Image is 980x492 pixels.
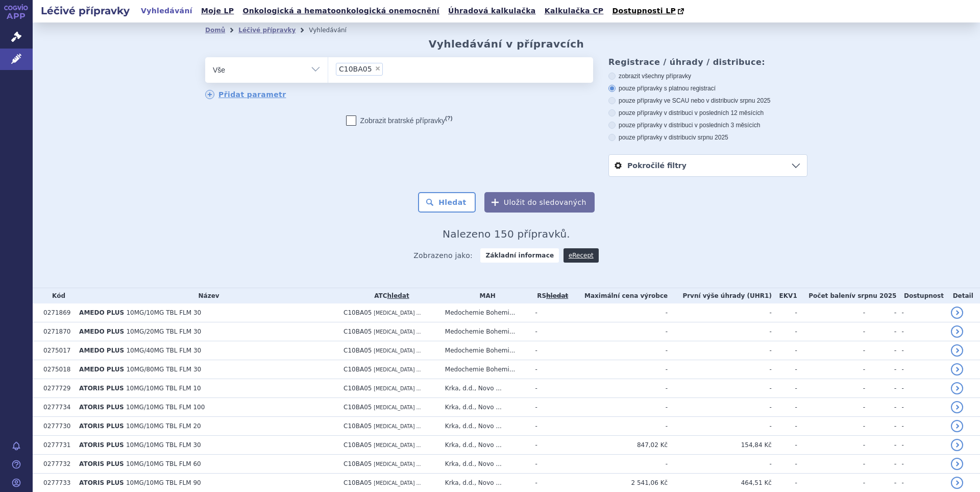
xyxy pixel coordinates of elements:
a: Přidat parametr [205,90,286,99]
td: - [865,303,896,322]
span: C10BA05 [344,479,372,486]
td: - [570,341,668,360]
button: Uložit do sledovaných [484,192,595,213]
a: detail [951,307,963,319]
li: Vyhledávání [309,22,360,38]
th: Maximální cena výrobce [570,288,668,303]
span: ATORIS PLUS [79,479,124,486]
td: - [668,322,772,341]
abbr: (?) [445,115,452,122]
td: - [570,417,668,436]
td: - [668,341,772,360]
td: - [570,303,668,322]
th: Detail [946,288,980,303]
a: Léčivé přípravky [238,27,296,34]
span: v srpnu 2025 [693,134,728,141]
td: - [570,455,668,474]
a: eRecept [563,248,599,263]
span: C10BA05 [339,65,372,73]
td: - [530,417,570,436]
td: - [530,360,570,379]
td: - [772,360,797,379]
td: Krka, d.d., Novo ... [440,455,530,474]
td: 0277731 [38,436,74,455]
td: 0275018 [38,360,74,379]
td: - [530,379,570,398]
span: 10MG/10MG TBL FLM 30 [126,441,201,449]
td: - [865,417,896,436]
td: - [896,360,946,379]
label: Zobrazit bratrské přípravky [346,115,453,126]
span: AMEDO PLUS [79,347,124,354]
input: C10BA05 [386,62,391,75]
h3: Registrace / úhrady / distribuce: [608,57,807,67]
td: Krka, d.d., Novo ... [440,398,530,417]
td: - [570,398,668,417]
td: - [530,322,570,341]
td: Krka, d.d., Novo ... [440,417,530,436]
span: [MEDICAL_DATA] ... [374,329,421,335]
span: [MEDICAL_DATA] ... [374,405,421,410]
span: AMEDO PLUS [79,309,124,316]
a: Pokročilé filtry [609,155,807,176]
span: 10MG/10MG TBL FLM 30 [126,309,201,316]
span: C10BA05 [344,309,372,316]
td: - [797,417,865,436]
th: Dostupnost [896,288,946,303]
td: - [570,379,668,398]
th: Kód [38,288,74,303]
td: - [896,417,946,436]
td: - [668,379,772,398]
td: - [668,455,772,474]
th: Název [74,288,338,303]
td: - [668,303,772,322]
td: - [668,398,772,417]
td: - [570,360,668,379]
span: C10BA05 [344,347,372,354]
span: v srpnu 2025 [851,292,896,299]
td: - [797,436,865,455]
span: ATORIS PLUS [79,404,124,411]
td: - [772,303,797,322]
td: - [896,398,946,417]
span: AMEDO PLUS [79,366,124,373]
span: ATORIS PLUS [79,460,124,467]
span: Dostupnosti LP [612,7,676,15]
td: - [896,455,946,474]
span: [MEDICAL_DATA] ... [374,367,421,372]
td: - [772,398,797,417]
a: detail [951,344,963,357]
th: ATC [338,288,440,303]
td: - [865,360,896,379]
label: pouze přípravky ve SCAU nebo v distribuci [608,97,807,105]
span: C10BA05 [344,328,372,335]
label: pouze přípravky v distribuci [608,133,807,142]
span: C10BA05 [344,404,372,411]
th: RS [530,288,570,303]
th: EKV1 [772,288,797,303]
td: 0271870 [38,322,74,341]
span: C10BA05 [344,460,372,467]
label: zobrazit všechny přípravky [608,72,807,80]
a: Moje LP [198,4,237,18]
th: První výše úhrady (UHR1) [668,288,772,303]
h2: Vyhledávání v přípravcích [429,38,584,50]
a: Onkologická a hematoonkologická onemocnění [239,4,443,18]
td: 0277732 [38,455,74,474]
label: pouze přípravky v distribuci v posledních 12 měsících [608,109,807,117]
span: [MEDICAL_DATA] ... [374,310,421,316]
span: [MEDICAL_DATA] ... [374,480,421,486]
td: - [896,303,946,322]
td: - [896,322,946,341]
span: × [375,65,381,72]
td: - [668,417,772,436]
td: 0277729 [38,379,74,398]
a: Dostupnosti LP [609,4,689,18]
a: detail [951,325,963,338]
td: Medochemie Bohemi... [440,341,530,360]
span: C10BA05 [344,423,372,430]
td: - [570,322,668,341]
span: 10MG/10MG TBL FLM 20 [126,423,201,430]
a: detail [951,477,963,489]
span: Zobrazeno jako: [413,248,473,263]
